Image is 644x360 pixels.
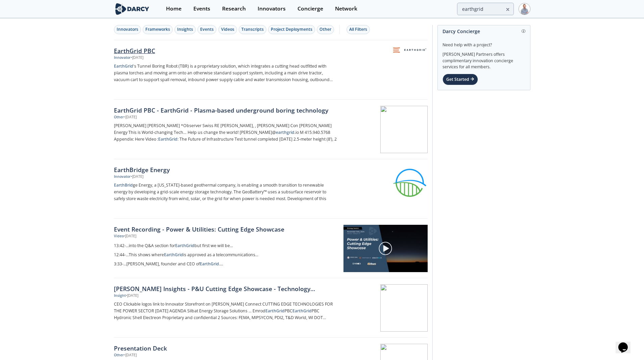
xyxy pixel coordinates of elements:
[124,115,137,120] div: • [DATE]
[114,182,338,202] p: ge Energy, a [US_STATE]-based geothermal company, is enabling a smooth transition to renewable en...
[126,293,138,298] div: • [DATE]
[258,6,286,11] div: Innovators
[349,26,367,32] div: All Filters
[335,6,357,11] div: Network
[271,26,312,32] div: Project Deployments
[166,6,182,11] div: Home
[297,6,323,11] div: Concierge
[114,284,338,293] div: [PERSON_NAME] Insights - P&U Cutting Edge Showcase - Technology Summaries
[114,63,133,69] strong: EarthGrid
[114,25,141,34] button: Innovators
[117,26,138,32] div: Innovators
[114,46,338,55] div: EarthGrid PBC
[114,344,338,353] div: Presentation Deck
[114,55,131,61] div: Innovator
[221,26,234,32] div: Videos
[114,260,339,269] a: 3:33-...[PERSON_NAME], founder and CEO ofEarthGrid....
[457,3,514,15] input: Advanced Search
[443,48,525,70] div: [PERSON_NAME] Partners offers complimentary innovation concierge services for all members.
[443,25,525,37] div: Darcy Concierge
[241,26,264,32] div: Transcripts
[114,3,151,15] img: logo-wide.svg
[616,333,637,353] iframe: chat widget
[218,25,237,34] button: Videos
[200,26,214,32] div: Events
[222,6,246,11] div: Research
[114,293,126,298] div: Insight
[174,25,196,34] button: Insights
[393,47,426,53] img: EarthGrid PBC
[114,122,338,143] p: [PERSON_NAME] [PERSON_NAME] *Observer Swiss RE [PERSON_NAME], , [PERSON_NAME] Con [PERSON_NAME] E...
[124,353,137,358] div: • [DATE]
[114,40,428,100] a: EarthGrid PBC Innovator •[DATE] EarthGrid's Tunnel Boring Robot (TBR) is a proprietary solution, ...
[164,252,183,258] strong: EarthGrid
[268,25,315,34] button: Project Deployments
[114,250,339,260] a: 12:44-...This shows whereEarthGridis approved as a telecommunications...
[114,278,428,338] a: [PERSON_NAME] Insights - P&U Cutting Edge Showcase - Technology Summaries Insight •[DATE] CEO Cli...
[175,243,194,248] strong: EarthGrid
[519,3,530,15] img: Profile
[145,26,170,32] div: Frameworks
[317,25,334,34] button: Other
[292,308,312,314] strong: EarthGrid
[143,25,173,34] button: Frameworks
[158,136,177,142] strong: EarthGrid
[131,174,143,179] div: • [DATE]
[443,74,478,85] div: Get Started
[114,106,338,115] div: EarthGrid PBC - EarthGrid - Plasma-based underground boring technology
[114,234,124,239] div: Video
[200,261,219,267] strong: EarthGrid
[378,241,392,256] img: play-chapters-gray.svg
[114,174,131,179] div: Innovator
[193,6,210,11] div: Events
[114,159,428,219] a: EarthBridge Energy Innovator •[DATE] EarthBridge Energy, a [US_STATE]-based geothermal company, i...
[124,234,136,239] div: • [DATE]
[114,241,339,250] a: 13:42-...into the Q&A section forEarthGridbut first we will be...
[114,225,339,234] a: Event Recording - Power & Utilities: Cutting Edge Showcase
[239,25,266,34] button: Transcripts
[114,63,338,83] p: 's Tunnel Boring Robot (TBR) is a proprietary solution, which integrates a cutting head outfitted...
[443,37,525,48] div: Need help with a project?
[114,115,124,120] div: Other
[393,166,426,199] img: EarthBridge Energy
[114,100,428,159] a: EarthGrid PBC - EarthGrid - Plasma-based underground boring technology Other •[DATE] [PERSON_NAME...
[114,182,133,188] strong: EarthBrid
[276,129,294,135] strong: earthgrid
[177,26,193,32] div: Insights
[114,301,338,321] p: CEO Clickable logos link to Innovator Storefront on [PERSON_NAME] Connect CUTTING EDGE TECHNOLOGI...
[114,165,338,174] div: EarthBridge Energy
[347,25,370,34] button: All Filters
[114,353,124,358] div: Other
[131,55,143,61] div: • [DATE]
[522,29,525,33] img: information.svg
[197,25,216,34] button: Events
[319,26,331,32] div: Other
[265,308,285,314] strong: EarthGrid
